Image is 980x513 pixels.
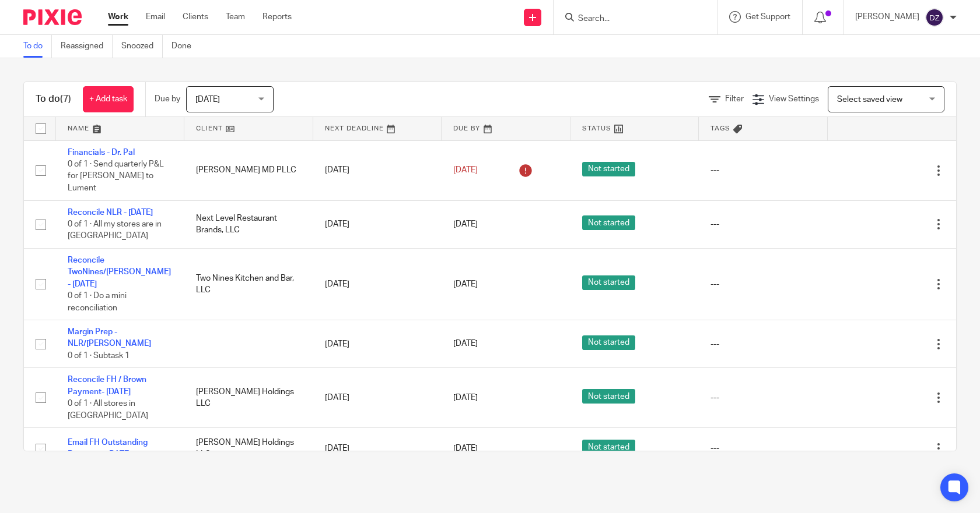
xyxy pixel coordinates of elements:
a: Reconcile TwoNines/[PERSON_NAME] - [DATE] [68,256,171,288]
a: Work [108,11,128,23]
span: 0 of 1 · All my stores are in [GEOGRAPHIC_DATA] [68,220,162,240]
span: Filter [725,95,744,103]
td: [PERSON_NAME] MD PLLC [184,140,313,200]
img: Pixie [23,9,82,25]
span: View Settings [769,95,819,103]
span: [DATE] [453,280,478,288]
span: Not started [582,162,635,176]
span: Tags [710,125,730,132]
td: [DATE] [313,249,442,320]
span: Not started [582,440,635,454]
span: Not started [582,335,635,350]
a: Snoozed [121,35,163,58]
a: Financials - Dr. Pal [68,148,135,157]
a: + Add task [83,86,134,112]
span: [DATE] [453,220,478,228]
a: To do [23,35,52,58]
span: 0 of 1 · Do a mini reconciliation [68,292,127,312]
a: Reconcile FH / Brown Payment- [DATE] [68,376,146,395]
span: Not started [582,389,635,404]
td: Next Level Restaurant Brands, LLC [184,200,313,248]
span: [DATE] [453,340,478,348]
div: --- [710,443,815,454]
span: Not started [582,215,635,230]
span: 0 of 1 · All stores in [GEOGRAPHIC_DATA] [68,399,148,420]
a: Clients [183,11,208,23]
span: Get Support [745,13,790,21]
td: [PERSON_NAME] Holdings LLC [184,368,313,428]
a: Reassigned [61,35,113,58]
a: Margin Prep - NLR/[PERSON_NAME] [68,328,151,348]
input: Search [577,14,682,24]
p: [PERSON_NAME] [855,11,919,23]
p: Due by [155,93,180,105]
td: [DATE] [313,428,442,469]
a: Reconcile NLR - [DATE] [68,208,153,217]
span: [DATE] [453,394,478,402]
span: Select saved view [837,95,902,104]
span: [DATE] [195,95,220,104]
span: (7) [60,94,71,104]
div: --- [710,218,815,230]
div: --- [710,278,815,290]
span: [DATE] [453,166,478,174]
a: Reports [262,11,292,23]
div: --- [710,164,815,176]
span: 0 of 1 · Subtask 1 [68,352,129,360]
span: [DATE] [453,444,478,452]
a: Team [226,11,245,23]
div: --- [710,338,815,350]
a: Done [171,35,200,58]
div: --- [710,392,815,404]
td: [DATE] [313,200,442,248]
td: [PERSON_NAME] Holdings LLC [184,428,313,469]
span: 0 of 1 · Send quarterly P&L for [PERSON_NAME] to Lument [68,160,164,192]
td: [DATE] [313,140,442,200]
a: Email [146,11,165,23]
a: Email FH Outstanding Deposits - [DATE] [68,438,148,458]
td: Two Nines Kitchen and Bar, LLC [184,249,313,320]
td: [DATE] [313,320,442,368]
span: Not started [582,275,635,290]
td: [DATE] [313,368,442,428]
h1: To do [36,93,71,105]
img: svg%3E [925,8,944,27]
